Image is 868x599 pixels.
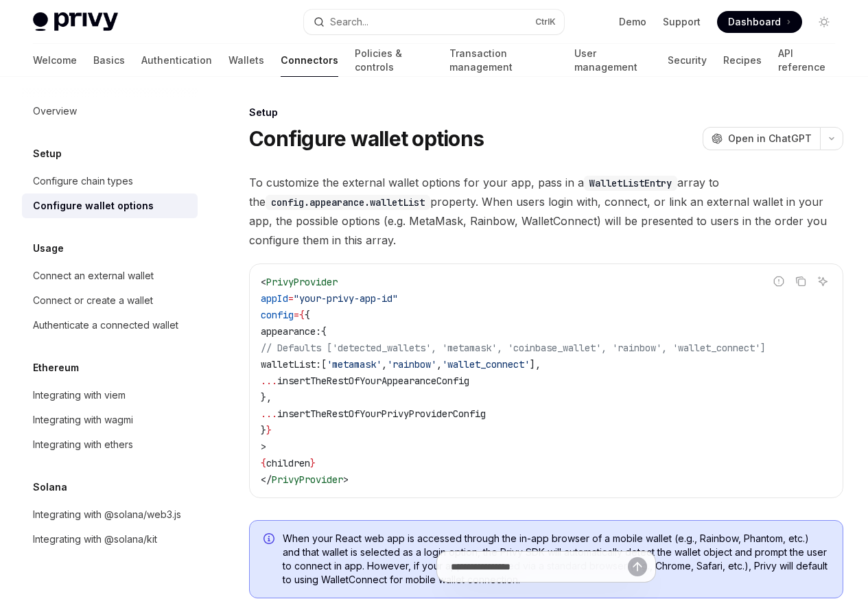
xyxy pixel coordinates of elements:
span: } [310,457,316,469]
span: , [382,358,387,371]
button: Copy the contents from the code block [792,272,810,290]
a: Connectors [281,44,338,77]
div: Integrating with wagmi [33,412,133,428]
a: Welcome [33,44,77,77]
input: Ask a question... [451,552,628,582]
span: insertTheRestOfYourAppearanceConfig [277,375,469,387]
span: PrivyProvider [272,473,343,486]
span: appearance: [261,325,321,338]
code: config.appearance.walletList [266,195,430,210]
button: Open in ChatGPT [703,127,820,150]
div: Overview [33,103,77,119]
span: [ [321,358,327,371]
button: Send message [628,557,647,576]
span: { [299,309,305,321]
span: { [261,457,266,469]
button: Search...CtrlK [304,10,564,34]
span: "your-privy-app-id" [294,292,398,305]
div: Integrating with @solana/kit [33,531,157,548]
a: Wallets [228,44,264,77]
a: Integrating with viem [22,383,198,408]
span: < [261,276,266,288]
a: Integrating with @solana/web3.js [22,502,198,527]
span: { [321,325,327,338]
span: , [436,358,442,371]
button: Ask AI [814,272,832,290]
svg: Info [263,533,277,547]
div: Search... [330,14,368,30]
span: ... [261,375,277,387]
a: Integrating with wagmi [22,408,198,432]
span: config [261,309,294,321]
a: Policies & controls [355,44,433,77]
img: light logo [33,12,118,32]
span: } [266,424,272,436]
span: 'wallet_connect' [442,358,530,371]
span: walletList: [261,358,321,371]
a: Configure chain types [22,169,198,193]
div: Integrating with ethers [33,436,133,453]
span: ], [530,358,541,371]
a: Connect an external wallet [22,263,198,288]
span: = [294,309,299,321]
a: API reference [778,44,835,77]
span: To customize the external wallet options for your app, pass in a array to the property. When user... [249,173,843,250]
span: PrivyProvider [266,276,338,288]
a: Support [663,15,701,29]
span: When your React web app is accessed through the in-app browser of a mobile wallet (e.g., Rainbow,... [283,532,829,587]
div: Connect an external wallet [33,268,154,284]
span: > [261,441,266,453]
a: Security [668,44,707,77]
div: Configure chain types [33,173,133,189]
h5: Ethereum [33,360,79,376]
a: Recipes [723,44,762,77]
a: Demo [619,15,646,29]
a: Authenticate a connected wallet [22,313,198,338]
span: Open in ChatGPT [728,132,812,145]
span: ... [261,408,277,420]
button: Toggle dark mode [813,11,835,33]
a: Connect or create a wallet [22,288,198,313]
span: appId [261,292,288,305]
a: User management [574,44,651,77]
div: Integrating with viem [33,387,126,403]
h5: Usage [33,240,64,257]
h1: Configure wallet options [249,126,484,151]
span: > [343,473,349,486]
span: = [288,292,294,305]
a: Configure wallet options [22,193,198,218]
a: Transaction management [449,44,558,77]
h5: Solana [33,479,67,495]
a: Authentication [141,44,212,77]
div: Configure wallet options [33,198,154,214]
code: WalletListEntry [584,176,677,191]
span: </ [261,473,272,486]
span: insertTheRestOfYourPrivyProviderConfig [277,408,486,420]
div: Setup [249,106,843,119]
span: } [261,424,266,436]
a: Integrating with ethers [22,432,198,457]
div: Authenticate a connected wallet [33,317,178,333]
span: Ctrl K [535,16,556,27]
a: Integrating with @solana/kit [22,527,198,552]
div: Integrating with @solana/web3.js [33,506,181,523]
div: Connect or create a wallet [33,292,153,309]
span: children [266,457,310,469]
span: 'metamask' [327,358,382,371]
span: { [305,309,310,321]
span: // Defaults ['detected_wallets', 'metamask', 'coinbase_wallet', 'rainbow', 'wallet_connect'] [261,342,766,354]
h5: Setup [33,145,62,162]
button: Report incorrect code [770,272,788,290]
span: }, [261,391,272,403]
span: Dashboard [728,15,781,29]
span: 'rainbow' [387,358,436,371]
a: Basics [93,44,125,77]
a: Dashboard [717,11,802,33]
a: Overview [22,99,198,124]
